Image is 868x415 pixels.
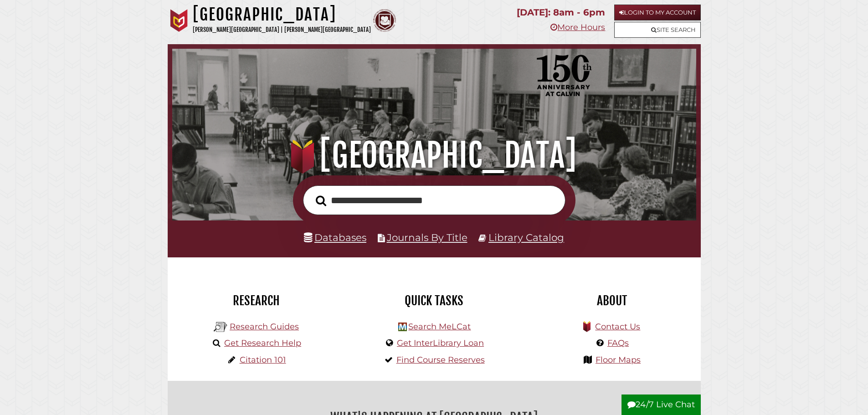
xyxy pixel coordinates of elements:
[517,5,605,20] p: [DATE]: 8am - 6pm
[373,9,396,32] img: Calvin Theological Seminary
[224,338,301,348] a: Get Research Help
[398,323,407,331] img: Hekman Library Logo
[316,195,326,206] i: Search
[488,231,564,243] a: Library Catalog
[596,355,641,365] a: Floor Maps
[387,231,467,243] a: Journals By Title
[614,22,701,38] a: Site Search
[168,9,190,32] img: Calvin University
[230,322,299,332] a: Research Guides
[240,355,286,365] a: Citation 101
[214,320,227,334] img: Hekman Library Logo
[614,5,701,20] a: Login to My Account
[352,293,516,308] h2: Quick Tasks
[193,5,371,25] h1: [GEOGRAPHIC_DATA]
[311,193,331,209] button: Search
[185,135,683,175] h1: [GEOGRAPHIC_DATA]
[408,322,471,332] a: Search MeLCat
[304,231,366,243] a: Databases
[175,293,339,308] h2: Research
[396,355,485,365] a: Find Course Reserves
[193,25,371,35] p: [PERSON_NAME][GEOGRAPHIC_DATA] | [PERSON_NAME][GEOGRAPHIC_DATA]
[397,338,484,348] a: Get InterLibrary Loan
[530,293,694,308] h2: About
[607,338,629,348] a: FAQs
[550,22,605,32] a: More Hours
[595,322,640,332] a: Contact Us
